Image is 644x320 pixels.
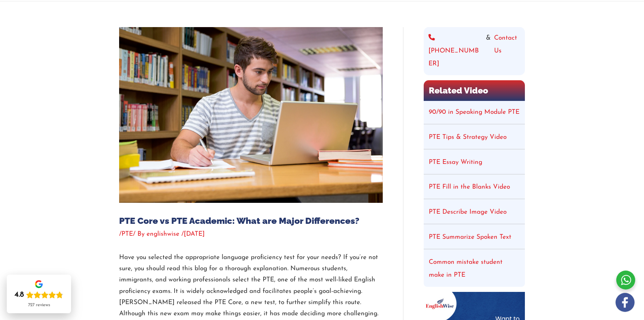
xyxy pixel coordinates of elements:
img: white-facebook.png [616,293,635,312]
h1: PTE Core vs PTE Academic: What are Major Differences? [119,216,383,226]
a: PTE [121,231,133,237]
span: englishwise [147,231,179,237]
a: PTE Describe Image Video [429,209,507,215]
a: Contact Us [494,32,520,70]
span: [DATE] [184,231,205,237]
div: & [428,32,520,70]
a: PTE Summarize Spoken Text [429,234,511,240]
p: Have you selected the appropriate language proficiency test for your needs? If you’re not sure, y... [119,252,383,320]
a: 90/90 in Speaking Module PTE [429,109,519,115]
a: PTE Fill in the Blanks Video [429,184,510,190]
div: / / By / [119,230,383,239]
a: [PHONE_NUMBER] [428,32,483,70]
div: 727 reviews [28,302,50,308]
a: Common mistake student make in PTE [429,259,503,278]
a: PTE Essay Writing [429,159,482,166]
div: 4.8 [15,290,24,300]
a: PTE Tips & Strategy Video [429,134,507,141]
h2: Related Video [424,80,525,101]
div: Rating: 4.8 out of 5 [15,290,63,300]
a: englishwise [147,231,181,237]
